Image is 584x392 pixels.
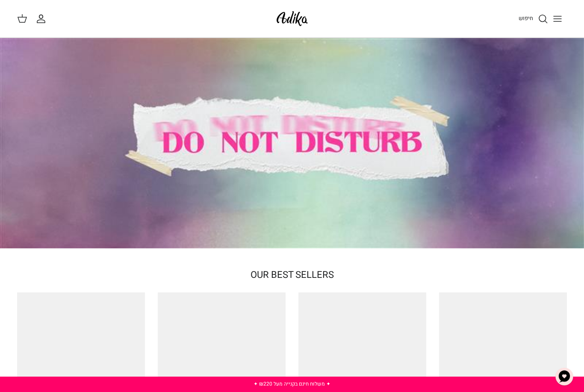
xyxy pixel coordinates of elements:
[548,9,567,28] button: Toggle menu
[274,9,310,29] img: Adika IL
[519,14,533,22] span: חיפוש
[519,14,548,24] a: חיפוש
[552,364,577,389] button: צ'אט
[36,14,50,24] a: החשבון שלי
[254,380,330,388] a: ✦ משלוח חינם בקנייה מעל ₪220 ✦
[251,268,334,282] a: OUR BEST SELLERS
